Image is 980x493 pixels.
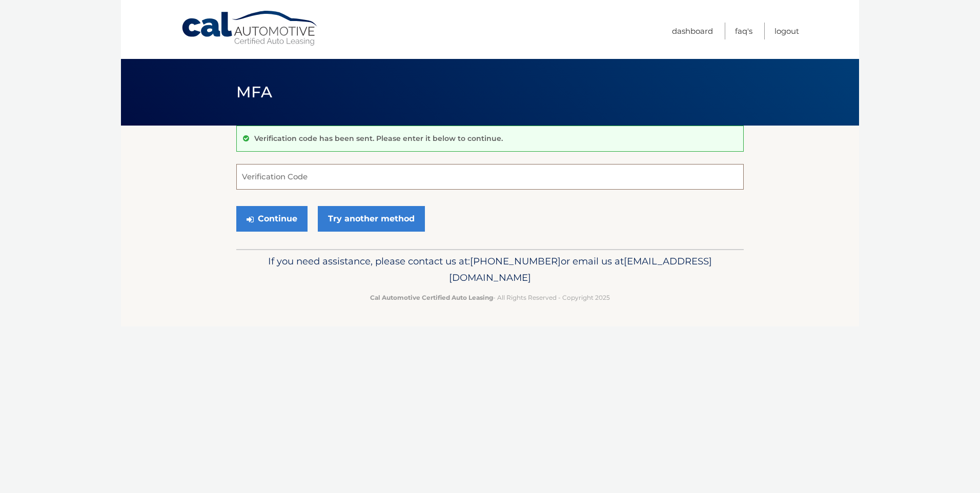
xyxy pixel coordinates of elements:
[236,206,308,232] button: Continue
[181,10,319,47] a: Cal Automotive
[470,255,561,267] span: [PHONE_NUMBER]
[243,253,737,286] p: If you need assistance, please contact us at: or email us at
[318,206,425,232] a: Try another method
[672,23,713,39] a: Dashboard
[236,83,272,101] span: MFA
[243,292,737,303] p: - All Rights Reserved - Copyright 2025
[236,164,744,190] input: Verification Code
[254,134,503,143] p: Verification code has been sent. Please enter it below to continue.
[370,294,493,301] strong: Cal Automotive Certified Auto Leasing
[774,23,799,39] a: Logout
[449,255,712,283] span: [EMAIL_ADDRESS][DOMAIN_NAME]
[735,23,752,39] a: FAQ's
